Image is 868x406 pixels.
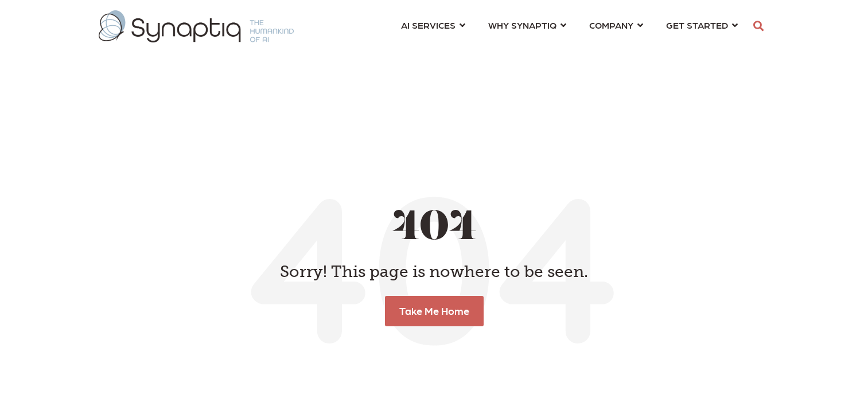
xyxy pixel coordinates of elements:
[99,10,294,42] img: synaptiq logo-2
[401,17,456,33] span: AI SERVICES
[488,14,566,36] a: WHY SYNAPTIQ
[589,17,633,33] span: COMPANY
[666,14,738,36] a: GET STARTED
[488,17,556,33] span: WHY SYNAPTIQ
[385,296,484,326] a: Take Me Home
[589,14,643,36] a: COMPANY
[401,14,465,36] a: AI SERVICES
[124,206,744,252] h1: 404
[124,262,744,282] h4: Sorry! This page is nowhere to be seen.
[390,6,749,47] nav: menu
[666,17,728,33] span: GET STARTED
